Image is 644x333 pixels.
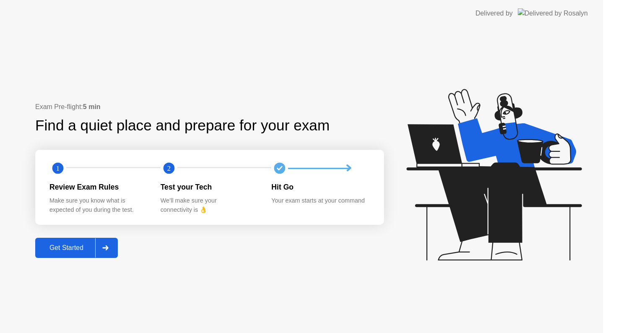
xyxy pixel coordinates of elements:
[161,196,258,214] div: We’ll make sure your connectivity is 👌
[38,244,95,252] div: Get Started
[271,196,369,206] div: Your exam starts at your command
[518,8,588,18] img: Delivered by Rosalyn
[161,182,258,193] div: Test your Tech
[56,164,60,172] text: 1
[35,114,331,137] div: Find a quiet place and prepare for your exam
[167,164,171,172] text: 2
[35,102,384,112] div: Exam Pre-flight:
[271,182,369,193] div: Hit Go
[475,8,513,18] div: Delivered by
[35,238,118,258] button: Get Started
[83,103,101,110] b: 5 min
[49,182,147,193] div: Review Exam Rules
[49,196,147,214] div: Make sure you know what is expected of you during the test.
